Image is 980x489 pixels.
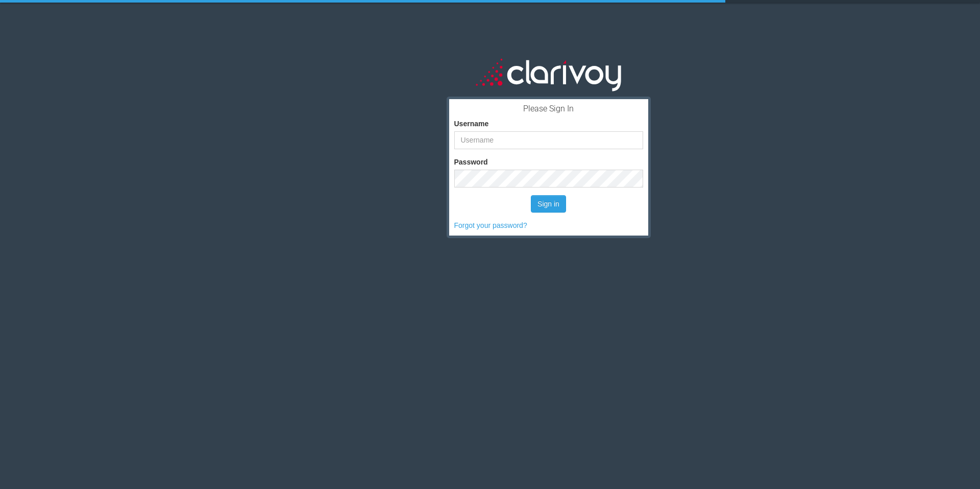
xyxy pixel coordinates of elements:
label: Username [454,119,489,129]
h3: Please Sign In [454,104,643,113]
img: clarivoy_whitetext_transbg.svg [476,56,621,92]
a: Forgot your password? [454,221,527,229]
input: Username [454,131,643,149]
label: Password [454,157,488,167]
button: Sign in [531,195,566,213]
